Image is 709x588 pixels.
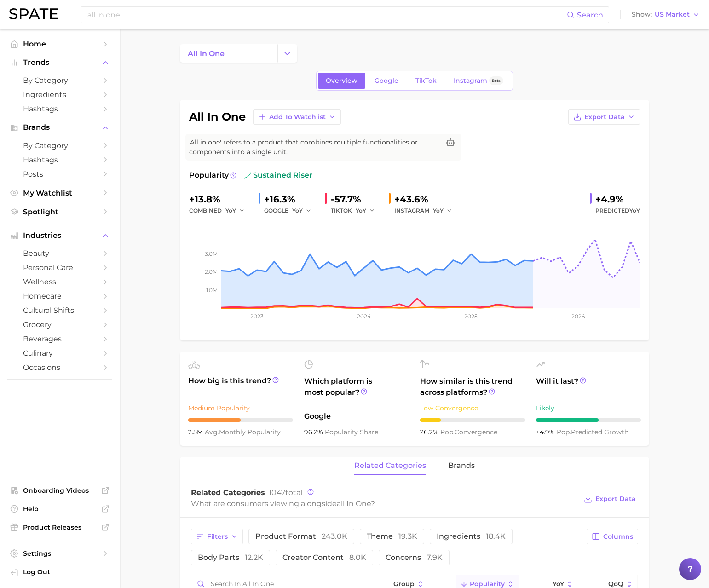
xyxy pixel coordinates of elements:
div: Likely [536,403,641,414]
span: Posts [23,170,97,179]
div: INSTAGRAM [394,205,459,216]
img: SPATE [9,8,58,19]
a: grocery [7,317,112,332]
span: Add to Watchlist [269,113,326,121]
span: Popularity [470,580,505,588]
div: What are consumers viewing alongside ? [191,497,577,510]
span: Trends [23,58,97,67]
a: culinary [7,346,112,360]
div: GOOGLE [264,205,318,216]
span: 26.2% [420,428,440,436]
abbr: popularity index [440,428,455,436]
span: 243.0k [322,532,347,541]
div: -57.7% [331,192,381,207]
span: +4.9% [536,428,557,436]
span: TikTok [415,77,437,85]
a: beauty [7,246,112,260]
img: sustained riser [244,172,251,179]
span: Export Data [584,113,625,121]
span: Log Out [23,568,105,576]
a: Ingredients [7,87,112,102]
span: My Watchlist [23,189,97,197]
span: total [269,488,302,497]
span: YoY [292,207,303,214]
h1: all in one [189,111,246,122]
span: YoY [629,207,640,214]
span: Settings [23,549,97,558]
span: 2.5m [188,428,205,436]
span: Onboarding Videos [23,486,97,495]
div: 6 / 10 [536,418,641,422]
button: YoY [356,205,375,216]
span: QoQ [608,580,623,588]
span: Instagram [454,77,487,85]
div: +13.8% [189,192,251,207]
span: Beta [492,77,501,85]
input: Search here for a brand, industry, or ingredient [86,7,567,23]
span: Google [375,77,398,85]
div: +4.9% [595,192,640,207]
span: Overview [326,77,357,85]
span: How similar is this trend across platforms? [420,376,525,398]
span: Predicted [595,205,640,216]
a: Overview [318,73,365,89]
button: Export Data [568,109,640,125]
button: Trends [7,56,112,69]
a: wellness [7,275,112,289]
a: occasions [7,360,112,375]
span: cultural shifts [23,306,97,315]
span: YoY [433,207,444,214]
div: 5 / 10 [188,418,293,422]
a: cultural shifts [7,303,112,317]
span: 7.9k [427,553,443,562]
a: Log out. Currently logged in with e-mail yumi.toki@spate.nyc. [7,565,112,581]
div: combined [189,205,251,216]
span: wellness [23,277,97,286]
button: Industries [7,229,112,242]
span: 1047 [269,488,285,497]
span: all in one [337,499,371,508]
span: 'All in one' refers to a product that combines multiple functionalities or components into a sing... [189,138,439,157]
span: 18.4k [486,532,506,541]
div: 2 / 10 [420,418,525,422]
span: sustained riser [244,170,312,181]
span: by Category [23,76,97,85]
a: homecare [7,289,112,303]
a: all in one [180,44,277,63]
span: Show [632,12,652,17]
button: YoY [433,205,453,216]
span: YoY [225,207,236,214]
span: grocery [23,320,97,329]
span: Will it last? [536,376,641,398]
span: Export Data [595,495,636,503]
a: Help [7,502,112,516]
span: Popularity [189,170,229,181]
a: Hashtags [7,153,112,167]
span: convergence [440,428,497,436]
a: by Category [7,138,112,153]
div: Low Convergence [420,403,525,414]
div: +16.3% [264,192,318,207]
a: personal care [7,260,112,275]
tspan: 2024 [357,313,370,320]
a: Posts [7,167,112,181]
button: Filters [191,529,243,544]
button: Change Category [277,44,297,63]
span: popularity share [325,428,378,436]
a: TikTok [408,73,444,89]
div: TIKTOK [331,205,381,216]
span: beverages [23,334,97,343]
abbr: popularity index [557,428,571,436]
span: product format [255,533,347,540]
a: Settings [7,547,112,560]
span: by Category [23,141,97,150]
span: Filters [207,533,228,541]
a: Google [367,73,406,89]
span: 19.3k [398,532,417,541]
span: How big is this trend? [188,375,293,398]
span: Columns [603,533,633,541]
abbr: average [205,428,219,436]
span: Help [23,505,97,513]
span: Hashtags [23,104,97,113]
span: ingredients [437,533,506,540]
